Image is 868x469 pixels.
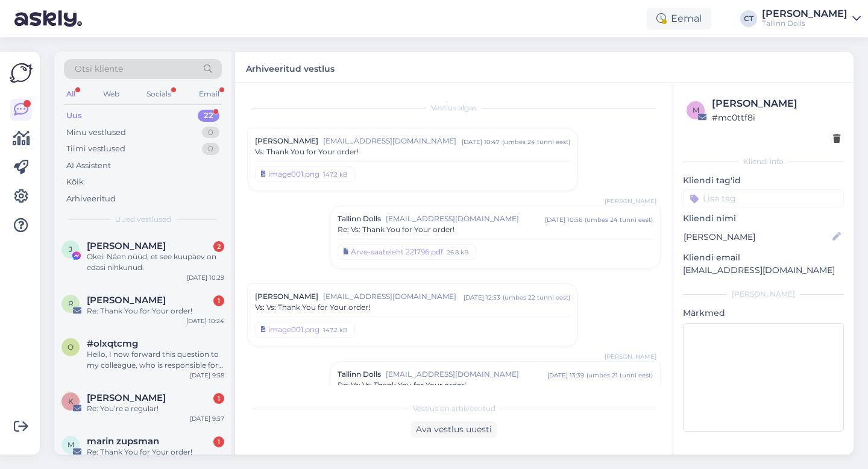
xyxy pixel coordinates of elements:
span: [EMAIL_ADDRESS][DOMAIN_NAME] [386,369,547,380]
span: #olxqtcmg [87,338,138,349]
div: Eemal [647,8,711,30]
div: CT [740,10,757,27]
span: Uued vestlused [115,214,171,225]
div: Email [197,86,222,102]
div: 0 [202,127,219,139]
div: Ava vestlus uuesti [411,421,497,438]
div: [DATE] 9:58 [190,371,224,380]
span: [PERSON_NAME] [605,352,656,361]
span: m [693,105,699,115]
span: Re: Vs: Vs: Thank You for Your order! [338,380,466,391]
a: Arve-saateleht 221796.pdf26.8 kB [338,244,476,260]
div: Kõik [66,176,84,188]
img: Askly Logo [10,61,33,84]
span: [EMAIL_ADDRESS][DOMAIN_NAME] [386,213,545,224]
div: Vestlus algas [247,102,661,113]
div: [PERSON_NAME] [712,96,840,111]
span: Tallinn Dolls [338,213,381,224]
div: Tallinn Dolls [762,19,848,28]
div: 147.2 kB [322,169,349,180]
div: [DATE] 10:56 [545,215,582,224]
div: Re: Thank You for Your order! [87,447,224,458]
div: 0 [202,143,219,155]
div: Minu vestlused [66,127,126,139]
div: [DATE] 10:29 [187,273,224,282]
span: Vs: Vs: Thank You for Your order! [255,302,370,313]
div: ( umbes 24 tunni eest ) [585,215,653,224]
div: 2 [213,241,224,252]
div: ( umbes 24 tunni eest ) [502,137,570,146]
div: Socials [144,86,174,102]
div: 1 [213,295,224,306]
span: [EMAIL_ADDRESS][DOMAIN_NAME] [323,136,462,146]
div: ( umbes 22 tunni eest ) [503,293,570,302]
p: [EMAIL_ADDRESS][DOMAIN_NAME] [683,264,844,277]
span: r [68,299,74,308]
div: Arhiveeritud [66,193,116,205]
div: Re: Thank You for Your order! [87,306,224,316]
span: [EMAIL_ADDRESS][DOMAIN_NAME] [323,291,464,302]
div: [DATE] 10:47 [462,137,500,146]
div: Kliendi info [683,156,844,167]
div: 26.8 kB [445,247,470,257]
div: Tiimi vestlused [66,143,125,155]
div: All [64,86,78,102]
div: 1 [213,393,224,404]
span: k [68,397,74,406]
p: Kliendi email [683,251,844,264]
div: [PERSON_NAME] [683,289,844,300]
span: Joanna-Maria Usar [87,241,166,251]
span: Vs: Thank You for Your order! [255,146,359,157]
span: m [68,440,74,449]
span: [PERSON_NAME] [255,291,318,302]
div: [DATE] 12:53 [464,293,500,302]
label: Arhiveeritud vestlus [246,59,335,75]
div: [DATE] 9:57 [190,414,224,423]
div: Hello, I now forward this question to my colleague, who is responsible for this. The reply will b... [87,349,224,371]
span: Otsi kliente [75,63,123,75]
div: Okei. Näen nüüd, et see kuupäev on edasi nihkunud. [87,251,224,273]
span: katrin sagaja [87,392,166,403]
span: [PERSON_NAME] [255,136,318,146]
div: [PERSON_NAME] [762,9,848,19]
span: J [69,245,72,254]
div: Uus [66,110,82,122]
p: Kliendi nimi [683,212,844,225]
div: Web [101,86,122,102]
div: 1 [213,436,224,447]
span: Tallinn Dolls [338,369,381,380]
a: [PERSON_NAME]Tallinn Dolls [762,9,861,28]
span: [PERSON_NAME] [605,197,656,206]
span: Re: Vs: Thank You for Your order! [338,224,454,235]
div: image001.png [268,324,319,335]
div: image001.png [268,169,319,180]
p: Märkmed [683,307,844,319]
p: Kliendi tag'id [683,174,844,187]
div: [DATE] 13:39 [547,371,584,380]
div: ( umbes 21 tunni eest ) [587,371,653,380]
div: 22 [198,110,219,122]
div: 147.2 kB [322,324,349,335]
div: Re: You’re a regular! [87,403,224,414]
span: o [68,342,74,351]
input: Lisa nimi [684,230,830,244]
span: marin zupsman [87,436,159,447]
div: # mc0ttf8i [712,111,840,124]
span: Vestlus on arhiveeritud [413,403,495,414]
span: rena jyrgenson [87,295,166,306]
div: AI Assistent [66,160,111,172]
input: Lisa tag [683,189,844,207]
div: [DATE] 10:24 [186,316,224,326]
div: Arve-saateleht 221796.pdf [351,247,443,257]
